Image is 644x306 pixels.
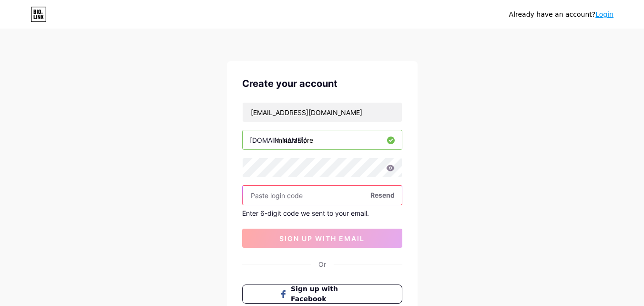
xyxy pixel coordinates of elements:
[243,186,402,205] input: Paste login code
[370,190,395,200] span: Resend
[279,234,365,243] span: sign up with email
[242,209,402,217] div: Enter 6-digit code we sent to your email.
[243,130,402,149] input: username
[318,259,326,269] div: Or
[242,285,402,304] button: Sign up with Facebook
[250,135,306,145] div: [DOMAIN_NAME]/
[595,11,613,18] a: Login
[242,229,402,248] button: sign up with email
[291,284,365,304] span: Sign up with Facebook
[509,10,613,20] div: Already have an account?
[242,76,402,91] div: Create your account
[243,103,402,122] input: Email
